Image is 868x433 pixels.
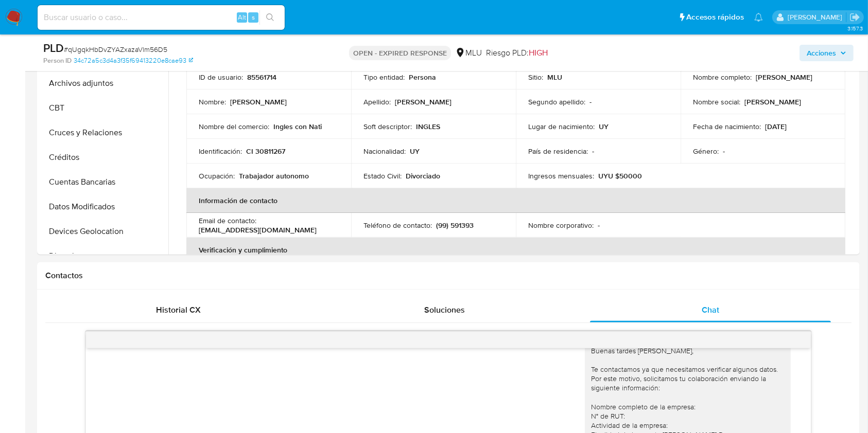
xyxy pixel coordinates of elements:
[363,147,406,156] p: Nacionalidad :
[186,238,845,262] th: Verificación y cumplimiento
[765,122,787,131] p: [DATE]
[744,97,801,106] p: [PERSON_NAME]
[40,71,168,96] button: Archivos adjuntos
[273,122,322,131] p: Ingles con Nati
[528,122,595,131] p: Lugar de nacimiento :
[547,73,562,82] p: MLU
[416,122,440,131] p: INGLES
[410,147,420,156] p: UY
[406,171,440,181] p: Divorciado
[409,73,436,82] p: Persona
[436,221,474,230] p: (99) 591393
[693,147,719,156] p: Género :
[693,97,740,106] p: Nombre social :
[589,97,592,106] p: -
[363,97,391,106] p: Apellido :
[349,46,451,60] p: OPEN - EXPIRED RESPONSE
[528,73,543,82] p: Sitio :
[363,171,402,181] p: Estado Civil :
[599,122,609,131] p: UY
[363,73,405,82] p: Tipo entidad :
[199,73,243,82] p: ID de usuario :
[40,120,168,145] button: Cruces y Relaciones
[239,171,309,181] p: Trabajador autonomo
[686,12,744,23] span: Accesos rápidos
[45,270,852,281] h1: Contactos
[259,10,281,25] button: search-icon
[702,304,719,316] span: Chat
[598,221,600,230] p: -
[199,171,235,181] p: Ocupación :
[598,171,642,181] p: UYU $50000
[528,221,594,230] p: Nombre corporativo :
[528,171,594,181] p: Ingresos mensuales :
[529,47,548,59] span: HIGH
[455,47,482,59] div: MLU
[40,96,168,120] button: CBT
[238,12,246,22] span: Alt
[723,147,725,156] p: -
[424,304,465,316] span: Soluciones
[199,225,317,234] p: [EMAIL_ADDRESS][DOMAIN_NAME]
[395,97,452,106] p: [PERSON_NAME]
[486,47,548,59] span: Riesgo PLD:
[849,12,860,23] a: Salir
[199,147,242,156] p: Identificación :
[246,147,285,156] p: CI 30811267
[693,122,761,131] p: Fecha de nacimiento :
[807,45,836,61] span: Acciones
[800,45,854,61] button: Acciones
[230,97,287,106] p: [PERSON_NAME]
[528,147,588,156] p: País de residencia :
[64,44,167,55] span: # qUgqkHbDvZYAZxazaVlm56D5
[528,97,585,106] p: Segundo apellido :
[199,216,256,225] p: Email de contacto :
[38,11,285,24] input: Buscar usuario o caso...
[693,73,752,82] p: Nombre completo :
[247,73,276,82] p: 85561714
[43,40,64,56] b: PLD
[43,56,72,65] b: Person ID
[40,194,168,219] button: Datos Modificados
[199,122,269,131] p: Nombre del comercio :
[186,188,845,213] th: Información de contacto
[756,73,812,82] p: [PERSON_NAME]
[40,170,168,194] button: Cuentas Bancarias
[156,304,201,316] span: Historial CX
[40,219,168,244] button: Devices Geolocation
[252,12,255,22] span: s
[363,122,412,131] p: Soft descriptor :
[40,145,168,170] button: Créditos
[199,97,226,106] p: Nombre :
[363,221,432,230] p: Teléfono de contacto :
[40,244,168,268] button: Direcciones
[788,12,846,22] p: ximena.felix@mercadolibre.com
[754,13,763,22] a: Notificaciones
[592,147,594,156] p: -
[847,24,863,32] span: 3.157.3
[74,56,193,65] a: 34c72a5c3d4a3f35f69413220e8cae93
